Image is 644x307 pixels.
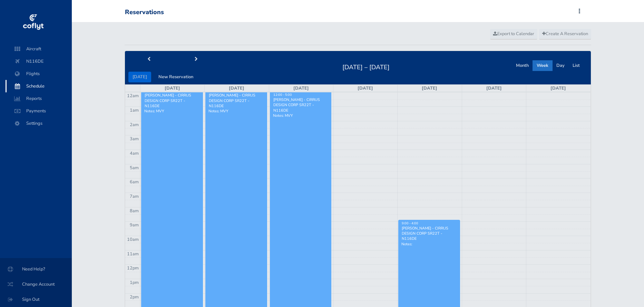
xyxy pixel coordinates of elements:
span: 6am [130,179,139,185]
span: 11am [127,251,139,257]
div: [PERSON_NAME] - CIRRUS DESIGN CORP SR22T - N116DE [401,226,457,242]
a: Export to Calendar [490,29,537,39]
button: Week [533,60,553,71]
span: 12:00 - 5:00 [273,93,292,97]
button: List [568,60,584,71]
span: Export to Calendar [493,31,534,37]
span: Aircraft [12,43,65,55]
p: Notes: MVY [273,113,329,118]
img: coflyt logo [22,12,45,33]
button: [DATE] [128,72,151,82]
span: Flights [12,68,65,80]
span: Payments [12,105,65,117]
span: 12pm [127,265,139,271]
div: [PERSON_NAME] - CIRRUS DESIGN CORP SR22T - N116DE [273,97,329,113]
h2: [DATE] – [DATE] [338,62,394,71]
div: [PERSON_NAME] - CIRRUS DESIGN CORP SR22T - N116DE [144,93,200,109]
span: 9:00 - 4:00 [402,221,418,225]
button: next [172,54,220,65]
button: prev [125,54,173,65]
button: Month [512,60,533,71]
a: [DATE] [422,85,437,91]
span: Create A Reservation [542,31,588,37]
span: 12am [127,93,139,99]
a: [DATE] [550,85,566,91]
span: 3am [130,136,139,142]
button: New Reservation [154,72,197,82]
span: N116DE [12,55,65,68]
span: Change Account [8,278,64,290]
span: 1pm [130,279,139,286]
span: 2am [130,122,139,128]
span: 10am [127,236,139,243]
span: Need Help? [8,263,64,275]
span: Settings [12,117,65,130]
button: Day [552,60,569,71]
a: [DATE] [358,85,373,91]
span: 9am [130,222,139,228]
span: Sign Out [8,293,64,306]
div: [PERSON_NAME] - CIRRUS DESIGN CORP SR22T - N116DE [208,93,264,109]
span: Reports [12,92,65,105]
span: 4am [130,150,139,156]
span: 2pm [130,294,139,300]
div: Reservations [125,9,164,16]
p: Notes: [401,242,457,247]
span: Schedule [12,80,65,92]
p: Notes: MVY [208,109,264,114]
a: Create A Reservation [539,29,591,39]
a: [DATE] [165,85,180,91]
a: [DATE] [486,85,502,91]
a: [DATE] [293,85,309,91]
span: 5am [130,165,139,171]
span: 7am [130,193,139,199]
a: [DATE] [229,85,244,91]
span: 1am [130,107,139,113]
span: 8am [130,208,139,214]
p: Notes: MVY [144,109,200,114]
